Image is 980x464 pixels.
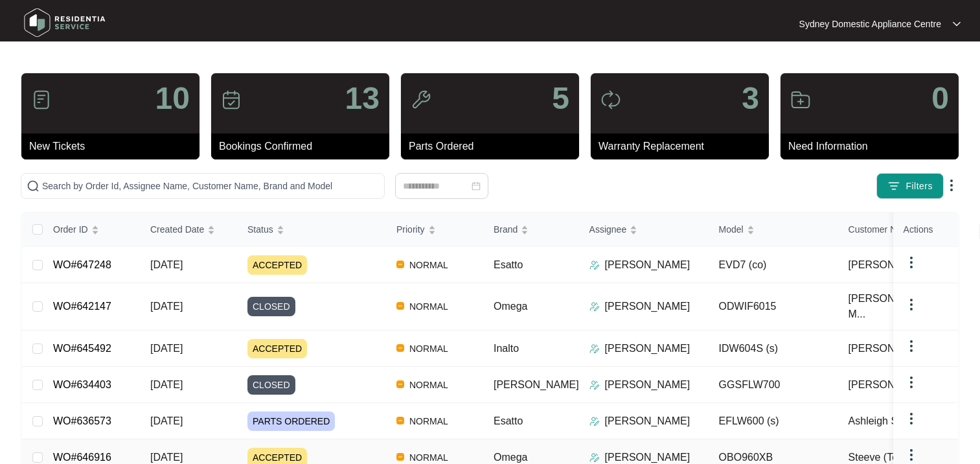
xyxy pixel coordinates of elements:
img: icon [31,89,52,110]
p: Sydney Domestic Appliance Centre [799,17,941,30]
span: NORMAL [404,299,453,314]
td: ODWIF6015 [709,283,838,331]
span: NORMAL [404,257,453,273]
span: Omega [494,452,527,463]
span: [DATE] [150,452,183,463]
th: Actions [893,213,958,247]
span: Priority [396,222,425,237]
span: CLOSED [247,297,295,316]
p: [PERSON_NAME] [605,413,690,429]
p: [PERSON_NAME] [605,299,690,314]
a: WO#647248 [53,259,111,270]
img: Vercel Logo [396,453,404,461]
img: icon [221,89,242,110]
a: WO#634403 [53,379,111,390]
p: 13 [345,83,380,114]
th: Order ID [43,213,140,247]
img: search-icon [27,180,40,192]
img: Vercel Logo [396,380,404,388]
span: [DATE] [150,415,183,426]
img: Assigner Icon [589,301,600,312]
img: Vercel Logo [396,261,404,268]
p: Warranty Replacement [598,139,769,154]
span: NORMAL [404,377,453,393]
img: dropdown arrow [904,375,919,390]
span: [PERSON_NAME] [849,377,934,393]
span: Ashleigh Summer... [849,413,939,429]
p: 10 [155,83,190,114]
span: Order ID [53,222,88,237]
p: New Tickets [29,139,199,154]
span: ACCEPTED [247,339,307,358]
img: Assigner Icon [589,260,600,270]
span: [DATE] [150,301,183,312]
p: [PERSON_NAME] [605,257,690,273]
span: Brand [494,222,518,237]
img: Assigner Icon [589,452,600,463]
img: Assigner Icon [589,416,600,426]
img: Vercel Logo [396,302,404,310]
img: icon [600,89,621,110]
img: dropdown arrow [904,297,919,312]
img: Vercel Logo [396,417,404,424]
img: dropdown arrow [904,447,919,463]
img: dropdown arrow [953,21,961,27]
img: Assigner Icon [589,343,600,354]
a: WO#636573 [53,415,111,426]
span: CLOSED [247,375,295,395]
span: Status [247,222,273,237]
span: Esatto [494,415,523,426]
th: Assignee [579,213,709,247]
p: 0 [931,83,949,114]
p: 3 [742,83,759,114]
img: dropdown arrow [904,255,919,270]
th: Status [237,213,386,247]
span: Esatto [494,259,523,270]
img: residentia service logo [19,3,110,42]
p: Need Information [788,139,959,154]
a: WO#646916 [53,452,111,463]
span: [DATE] [150,343,183,354]
p: Parts Ordered [409,139,579,154]
span: Assignee [589,222,627,237]
span: Customer Name [849,222,915,237]
th: Priority [386,213,483,247]
span: Model [719,222,744,237]
span: [DATE] [150,259,183,270]
span: [DATE] [150,379,183,390]
span: NORMAL [404,341,453,356]
img: Vercel Logo [396,344,404,352]
th: Brand [483,213,579,247]
input: Search by Order Id, Assignee Name, Customer Name, Brand and Model [42,179,379,193]
p: [PERSON_NAME] [605,341,690,356]
td: GGSFLW700 [709,367,838,403]
a: WO#645492 [53,343,111,354]
span: Omega [494,301,527,312]
img: filter icon [887,180,900,192]
p: Bookings Confirmed [219,139,389,154]
p: 5 [552,83,569,114]
span: [PERSON_NAME] [849,341,934,356]
img: dropdown arrow [904,338,919,354]
span: [PERSON_NAME] - M... [849,291,951,322]
th: Customer Name [838,213,968,247]
span: Inalto [494,343,519,354]
span: [PERSON_NAME] [494,379,579,390]
th: Model [709,213,838,247]
span: [PERSON_NAME] [849,257,934,273]
img: icon [411,89,431,110]
span: ACCEPTED [247,255,307,275]
td: EVD7 (co) [709,247,838,283]
span: PARTS ORDERED [247,412,335,431]
p: [PERSON_NAME] [605,377,690,393]
img: icon [790,89,811,110]
span: Created Date [150,222,204,237]
button: filter iconFilters [876,173,944,199]
img: dropdown arrow [944,178,959,193]
img: Assigner Icon [589,380,600,390]
th: Created Date [140,213,237,247]
span: NORMAL [404,413,453,429]
td: EFLW600 (s) [709,403,838,439]
a: WO#642147 [53,301,111,312]
img: dropdown arrow [904,411,919,426]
